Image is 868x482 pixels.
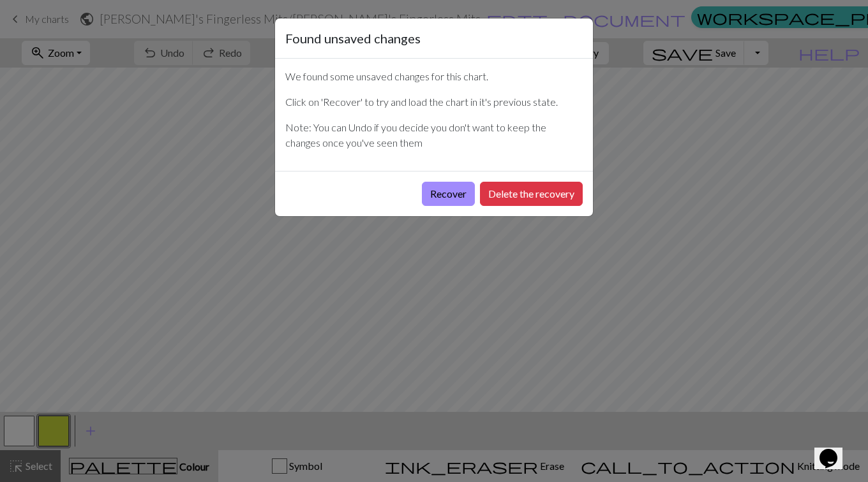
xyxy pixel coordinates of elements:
button: Recover [422,182,475,206]
h5: Found unsaved changes [285,29,421,48]
p: Click on 'Recover' to try and load the chart in it's previous state. [285,94,583,110]
p: We found some unsaved changes for this chart. [285,69,583,84]
p: Note: You can Undo if you decide you don't want to keep the changes once you've seen them [285,120,583,150]
button: Delete the recovery [480,182,583,206]
iframe: chat widget [814,431,855,469]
